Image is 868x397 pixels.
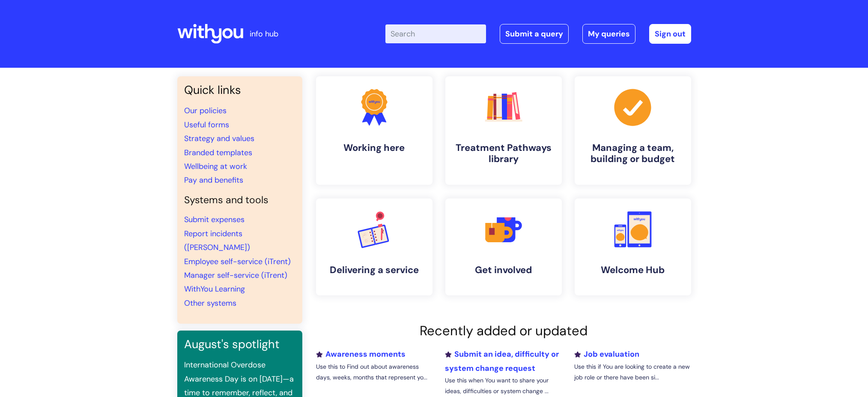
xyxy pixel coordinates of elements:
a: Branded templates [184,147,252,158]
a: My queries [582,24,635,44]
h4: Treatment Pathways library [452,142,555,165]
a: Other systems [184,298,236,308]
h2: Recently added or updated [316,323,691,339]
h4: Working here [323,142,426,153]
p: Use this if You are looking to create a new job role or there have been si... [574,361,691,383]
a: Delivering a service [316,198,433,295]
a: Report incidents ([PERSON_NAME]) [184,229,250,253]
a: Get involved [445,198,562,295]
a: Wellbeing at work [184,161,247,171]
a: Useful forms [184,120,229,130]
h4: Get involved [452,265,555,276]
a: Awareness moments [316,349,406,359]
a: Treatment Pathways library [445,76,562,185]
h4: Welcome Hub [582,265,684,276]
a: Job evaluation [574,349,639,359]
a: Managing a team, building or budget [575,76,691,185]
p: Use this to Find out about awareness days, weeks, months that represent yo... [316,361,433,383]
h4: Managing a team, building or budget [582,142,684,165]
h4: Delivering a service [323,265,426,276]
a: Our policies [184,105,227,116]
a: Welcome Hub [575,198,691,295]
input: Search [385,24,486,43]
a: Pay and benefits [184,175,243,185]
a: Employee self-service (iTrent) [184,256,291,267]
a: Sign out [649,24,691,44]
div: | - [385,24,691,44]
h3: August's spotlight [184,337,295,351]
a: WithYou Learning [184,284,245,294]
p: info hub [250,27,278,41]
p: Use this when You want to share your ideas, difficulties or system change ... [445,375,561,397]
h3: Quick links [184,83,295,97]
a: Submit expenses [184,214,245,225]
a: Manager self-service (iTrent) [184,270,287,280]
h4: Systems and tools [184,194,295,206]
a: Submit a query [500,24,569,44]
a: Working here [316,76,433,185]
a: Submit an idea, difficulty or system change request [445,349,559,373]
a: Strategy and values [184,133,254,144]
